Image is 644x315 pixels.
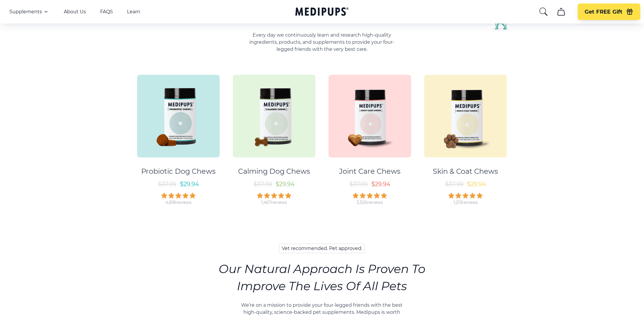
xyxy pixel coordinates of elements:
[137,75,220,157] img: Probiotic Dog Chews - Medipups
[424,75,507,157] img: Skin & Coat Chews - Medipups
[328,75,411,157] img: Joint Care Chews - Medipups
[133,69,224,205] a: Probiotic Dog Chews - MedipupsProbiotic Dog Chews$37.99$29.944,818reviews
[243,32,401,53] p: Every day we continuously learn and research high-quality ingredients, products, and supplements ...
[219,260,425,295] h3: Our Natural Approach Is Proven To Improve The Lives Of All Pets
[339,167,401,176] div: Joint Care Chews
[165,200,191,205] div: 4,818 reviews
[64,9,86,15] a: About Us
[433,167,498,176] div: Skin & Coat Chews
[453,200,478,205] div: 1,213 reviews
[420,69,511,205] a: Skin & Coat Chews - MedipupsSkin & Coat Chews$37.99$29.941,213reviews
[127,9,140,15] a: Learn
[261,200,287,205] div: 1,467 reviews
[325,69,415,205] a: Joint Care Chews - MedipupsJoint Care Chews$37.99$29.943,526reviews
[445,181,464,188] span: $ 37.99
[254,181,272,188] span: $ 37.99
[295,6,349,18] a: Medipups
[371,181,390,188] span: $ 29.94
[180,181,199,188] span: $ 29.94
[578,4,640,20] button: Get FREE Gift
[158,181,176,188] span: $ 37.99
[229,69,319,205] a: Calming Dog Chews - MedipupsCalming Dog Chews$37.99$29.941,467reviews
[9,9,42,15] span: Supplements
[539,7,548,17] button: search
[276,181,295,188] span: $ 29.94
[238,167,310,176] div: Calming Dog Chews
[585,9,623,15] span: Get FREE Gift
[233,75,316,157] img: Calming Dog Chews - Medipups
[141,167,216,176] div: Probiotic Dog Chews
[279,244,365,253] h3: Vet recommended. Pet approved.
[554,5,568,19] button: cart
[100,9,113,15] a: FAQS
[357,200,383,205] div: 3,526 reviews
[9,8,50,15] button: Supplements
[349,181,368,188] span: $ 37.99
[467,181,486,188] span: $ 29.94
